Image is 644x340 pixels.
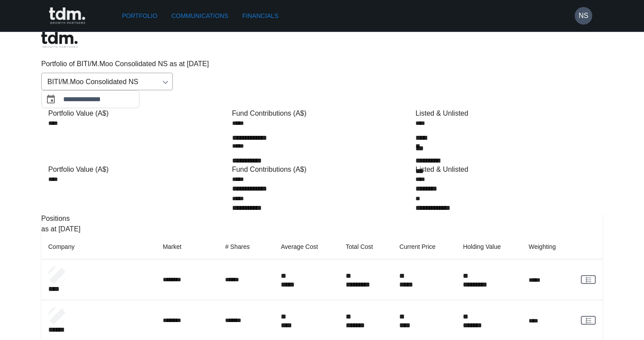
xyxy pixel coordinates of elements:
h6: NS [579,11,588,21]
button: Choose date, selected date is Sep 30, 2025 [42,91,60,108]
g: rgba(16, 24, 40, 0.6 [586,277,590,282]
a: Portfolio [118,8,161,24]
g: rgba(16, 24, 40, 0.6 [586,318,590,322]
a: Communications [168,8,232,24]
th: Market [156,234,218,259]
div: Fund Contributions (A$) [232,108,412,119]
button: NS [575,7,592,25]
div: BITI/M.Moo Consolidated NS [41,73,173,90]
div: Listed & Unlisted [415,164,596,175]
div: Fund Contributions (A$) [232,164,412,175]
a: View Client Communications [581,275,596,284]
div: Portfolio Value (A$) [48,108,229,119]
th: Total Cost [339,234,392,259]
a: View Client Communications [581,316,596,325]
p: Positions [41,213,603,224]
th: Current Price [392,234,456,259]
th: Company [41,234,156,259]
div: Listed & Unlisted [415,108,596,119]
p: Portfolio of BITI/M.Moo Consolidated NS as at [DATE] [41,59,603,69]
div: Portfolio Value (A$) [48,164,229,175]
th: Average Cost [274,234,339,259]
th: # Shares [218,234,274,259]
p: as at [DATE] [41,224,603,234]
a: Financials [239,8,282,24]
th: Holding Value [456,234,522,259]
th: Weighting [522,234,574,259]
